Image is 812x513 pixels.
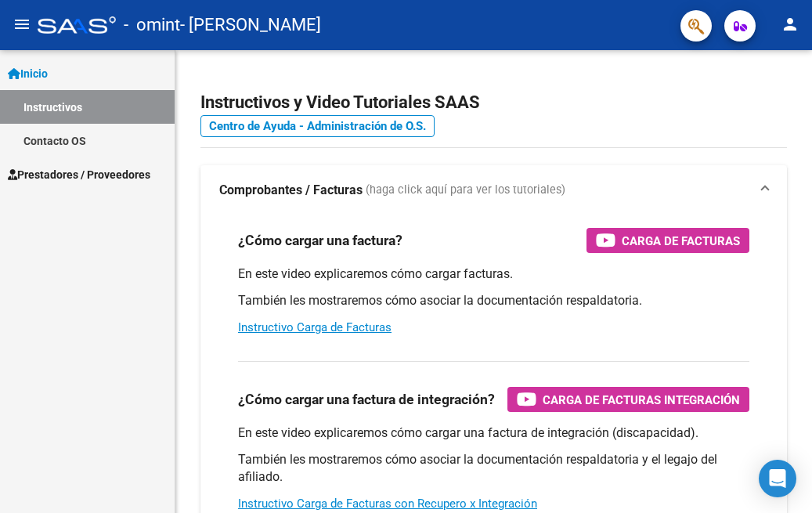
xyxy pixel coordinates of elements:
span: Prestadores / Proveedores [8,166,150,183]
button: Carga de Facturas [586,228,749,253]
mat-icon: menu [13,15,31,34]
h3: ¿Cómo cargar una factura? [238,229,402,251]
mat-expansion-panel-header: Comprobantes / Facturas (haga click aquí para ver los tutoriales) [200,165,787,215]
span: - omint [124,8,180,42]
span: - [PERSON_NAME] [180,8,321,42]
mat-icon: person [781,15,799,34]
strong: Comprobantes / Facturas [219,182,363,199]
p: También les mostraremos cómo asociar la documentación respaldatoria. [238,292,749,309]
p: En este video explicaremos cómo cargar facturas. [238,266,749,283]
a: Instructivo Carga de Facturas [238,320,392,334]
span: Carga de Facturas [622,231,740,251]
span: Inicio [8,65,48,82]
p: También les mostraremos cómo asociar la documentación respaldatoria y el legajo del afiliado. [238,451,749,486]
span: Carga de Facturas Integración [543,390,740,410]
h2: Instructivos y Video Tutoriales SAAS [200,88,787,117]
div: Open Intercom Messenger [759,460,796,497]
p: En este video explicaremos cómo cargar una factura de integración (discapacidad). [238,424,749,442]
button: Carga de Facturas Integración [507,387,749,412]
a: Centro de Ayuda - Administración de O.S. [200,115,435,137]
span: (haga click aquí para ver los tutoriales) [366,182,565,199]
a: Instructivo Carga de Facturas con Recupero x Integración [238,497,537,511]
h3: ¿Cómo cargar una factura de integración? [238,388,495,410]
